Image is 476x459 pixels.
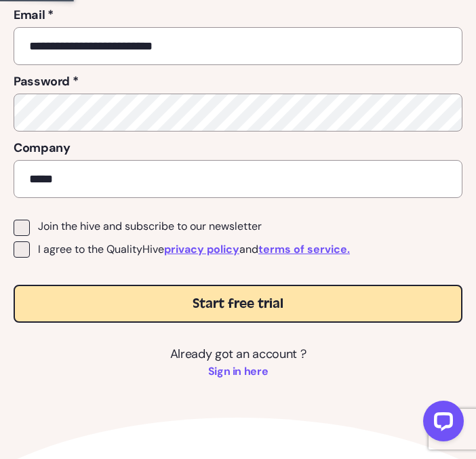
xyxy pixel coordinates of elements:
p: Already got an account ? [14,344,462,380]
label: Company [14,138,462,157]
span: I agree to the QualityHive and [38,241,350,258]
a: privacy policy [164,241,239,258]
label: Password * [14,72,462,91]
iframe: LiveChat chat widget [412,395,469,452]
label: Email * [14,5,462,24]
a: terms of service. [258,241,350,258]
span: Join the hive and subscribe to our newsletter [38,220,262,233]
a: Sign in here [208,363,269,380]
